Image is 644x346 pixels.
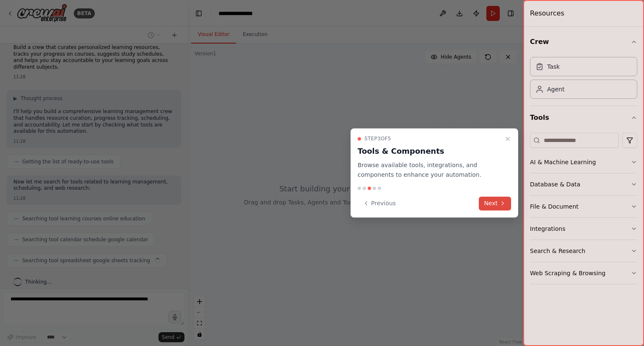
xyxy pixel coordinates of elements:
button: Hide left sidebar [193,8,205,19]
p: Browse available tools, integrations, and components to enhance your automation. [358,160,501,180]
h3: Tools & Components [358,145,501,157]
button: Previous [358,196,401,210]
span: Step 3 of 5 [364,135,391,142]
button: Next [479,196,511,210]
button: Close walkthrough [503,134,513,144]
